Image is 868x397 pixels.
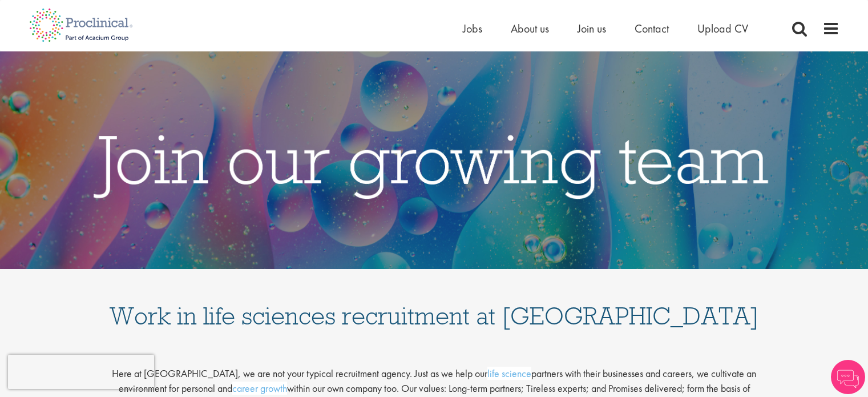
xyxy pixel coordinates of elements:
a: career growth [232,382,287,395]
a: Join us [578,21,606,36]
a: Upload CV [697,21,748,36]
img: Chatbot [831,360,865,394]
a: life science [487,367,531,380]
a: About us [511,21,549,36]
a: Jobs [463,21,482,36]
iframe: reCAPTCHA [8,355,154,389]
a: Contact [635,21,669,36]
h1: Work in life sciences recruitment at [GEOGRAPHIC_DATA] [109,280,760,328]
